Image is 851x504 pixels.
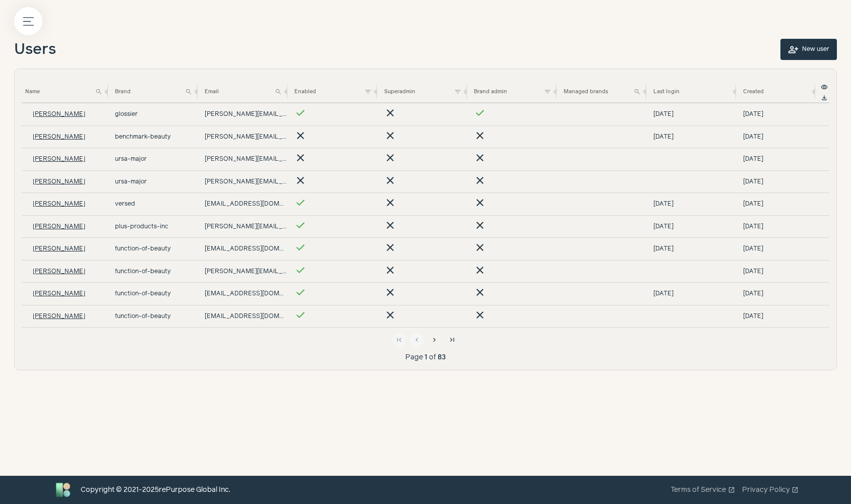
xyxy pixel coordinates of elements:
img: Bluebird logo [52,479,74,500]
button: [PERSON_NAME] [25,290,93,297]
td: function-of-beauty [111,260,201,283]
td: [DATE] [740,125,829,148]
span: check [294,241,307,254]
span: check [294,309,307,321]
span: clear [384,286,396,298]
span: clear [474,152,486,164]
span: clear [384,219,396,231]
span: clear [384,130,396,142]
td: [DATE] [650,238,740,261]
div: Copyright © 2021- 2025 rePurpose Global Inc. [81,485,230,495]
span: search [95,88,102,95]
span: filter_list [454,88,461,95]
td: [DATE] [740,193,829,216]
span: clear [474,130,486,142]
span: clear [294,130,307,142]
td: [DATE] [650,125,740,148]
span: of [429,352,436,363]
button: Last login [653,88,680,95]
button: Superadmin [384,88,415,95]
button: [PERSON_NAME] [25,134,93,141]
span: filter_list [544,88,551,95]
span: Page [405,352,423,363]
td: [DATE] [740,103,829,126]
td: versed [111,193,201,216]
td: [DATE] [740,238,829,261]
td: [PERSON_NAME][EMAIL_ADDRESS][PERSON_NAME][DOMAIN_NAME] [201,103,291,126]
span: clear [294,174,307,186]
span: clear [474,241,486,254]
td: [PERSON_NAME][EMAIL_ADDRESS][DOMAIN_NAME] [201,215,291,238]
span: clear [384,241,396,254]
button: Brand [115,88,131,95]
button: [PERSON_NAME] [25,111,93,118]
button: chevron_right [428,333,442,347]
td: [PERSON_NAME][EMAIL_ADDRESS][PERSON_NAME][DOMAIN_NAME] [201,125,291,148]
a: Privacy Policyopen_in_new [742,485,799,495]
a: Terms of Serviceopen_in_new [671,485,735,495]
button: filter_list [362,86,373,97]
button: Email [205,88,219,95]
span: clear [294,152,307,164]
button: [PERSON_NAME] [25,201,93,208]
button: search [183,86,194,97]
td: [PERSON_NAME][EMAIL_ADDRESS][PERSON_NAME][DOMAIN_NAME] [201,170,291,193]
td: [EMAIL_ADDRESS][DOMAIN_NAME] [201,238,291,261]
span: search [634,88,641,95]
td: [DATE] [740,305,829,328]
span: person_add [788,44,799,55]
span: clear [384,107,396,119]
span: clear [474,219,486,231]
span: open_in_new [728,486,735,493]
span: check [294,264,307,276]
td: [DATE] [740,148,829,171]
span: clear [474,309,486,321]
button: person_add New user [780,39,837,60]
td: benchmark-beauty [111,125,201,148]
button: Created [743,88,764,95]
span: clear [384,197,396,209]
button: [PERSON_NAME] [25,268,93,275]
button: [PERSON_NAME] [25,178,93,185]
span: file_download [821,94,828,101]
button: search [93,86,104,97]
span: last_page [448,336,456,344]
span: filter_list [364,88,372,95]
button: search [632,86,642,97]
span: search [275,88,282,95]
td: [DATE] [740,170,829,193]
button: visibility [819,82,829,92]
button: file_download [819,93,829,103]
td: glossier [111,103,201,126]
td: [DATE] [650,103,740,126]
strong: 83 [438,352,446,363]
span: clear [474,197,486,209]
span: check [294,219,307,231]
td: [DATE] [740,215,829,238]
button: [PERSON_NAME] [25,245,93,253]
td: function-of-beauty [111,283,201,305]
button: Brand admin [474,88,507,95]
span: open_in_new [792,486,799,493]
td: function-of-beauty [111,305,201,328]
span: check [294,107,307,119]
button: [PERSON_NAME] [25,223,93,230]
td: [DATE] [650,283,740,305]
span: clear [474,174,486,186]
span: clear [384,309,396,321]
span: search [185,88,192,95]
h1: Users [14,39,56,61]
span: clear [474,264,486,276]
button: search [273,86,283,97]
span: clear [384,152,396,164]
td: [EMAIL_ADDRESS][DOMAIN_NAME] [201,193,291,216]
td: [PERSON_NAME][EMAIL_ADDRESS][DOMAIN_NAME] [201,148,291,171]
td: [DATE] [740,283,829,305]
span: clear [474,286,486,298]
td: [EMAIL_ADDRESS][DOMAIN_NAME] [201,283,291,305]
button: Enabled [294,88,316,95]
td: function-of-beauty [111,238,201,261]
span: clear [384,174,396,186]
td: [DATE] [650,193,740,216]
td: [DATE] [740,260,829,283]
